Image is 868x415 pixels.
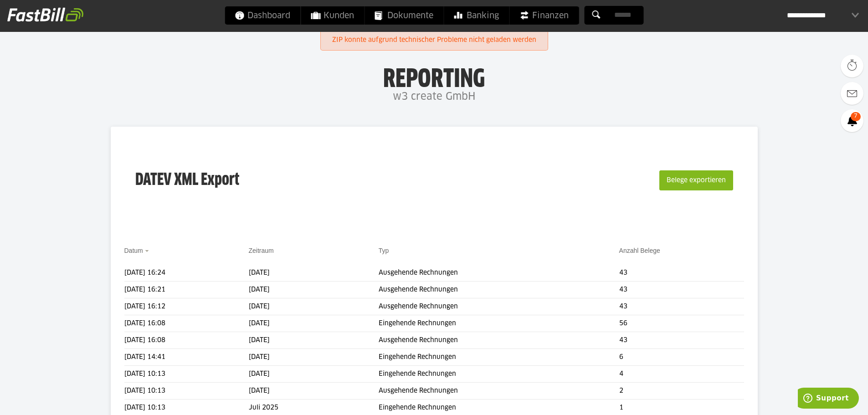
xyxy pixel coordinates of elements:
[619,298,744,315] td: 43
[249,383,379,400] td: [DATE]
[379,265,619,282] td: Ausgehende Rechnungen
[124,332,249,349] td: [DATE] 16:08
[249,247,274,254] a: Zeitraum
[124,282,249,298] td: [DATE] 16:21
[379,315,619,332] td: Eingehende Rechnungen
[249,298,379,315] td: [DATE]
[311,6,354,25] span: Kunden
[91,64,777,88] h1: Reporting
[332,32,536,49] a: ZIP konnte aufgrund technischer Probleme nicht geladen werden
[619,332,744,349] td: 43
[379,298,619,315] td: Ausgehende Rechnungen
[379,366,619,383] td: Eingehende Rechnungen
[454,6,499,25] span: Banking
[249,366,379,383] td: [DATE]
[379,247,389,254] a: Typ
[124,247,143,254] a: Datum
[798,388,859,410] iframe: Öffnet ein Widget, in dem Sie weitere Informationen finden
[619,366,744,383] td: 4
[379,349,619,366] td: Eingehende Rechnungen
[225,6,300,25] a: Dashboard
[851,112,861,121] span: 7
[619,247,660,254] a: Anzahl Belege
[519,6,569,25] span: Finanzen
[841,109,863,132] a: 7
[619,315,744,332] td: 56
[249,315,379,332] td: [DATE]
[619,383,744,400] td: 2
[249,332,379,349] td: [DATE]
[235,6,290,25] span: Dashboard
[124,366,249,383] td: [DATE] 10:13
[124,298,249,315] td: [DATE] 16:12
[659,170,733,190] button: Belege exportieren
[135,151,239,210] h3: DATEV XML Export
[249,265,379,282] td: [DATE]
[124,349,249,366] td: [DATE] 14:41
[124,315,249,332] td: [DATE] 16:08
[619,265,744,282] td: 43
[379,282,619,298] td: Ausgehende Rechnungen
[619,349,744,366] td: 6
[509,6,579,25] a: Finanzen
[249,349,379,366] td: [DATE]
[124,383,249,400] td: [DATE] 10:13
[145,250,151,252] img: sort_desc.gif
[375,6,433,25] span: Dokumente
[124,265,249,282] td: [DATE] 16:24
[249,282,379,298] td: [DATE]
[379,332,619,349] td: Ausgehende Rechnungen
[619,282,744,298] td: 43
[301,6,364,25] a: Kunden
[379,383,619,400] td: Ausgehende Rechnungen
[7,7,83,22] img: fastbill_logo_white.png
[444,6,509,25] a: Banking
[365,6,443,25] a: Dokumente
